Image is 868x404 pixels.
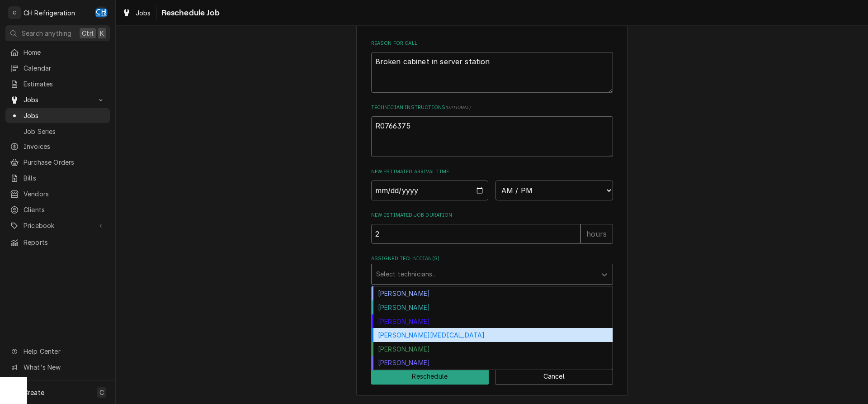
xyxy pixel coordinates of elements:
[24,189,105,199] span: Vendors
[24,48,105,57] span: Home
[24,95,92,105] span: Jobs
[372,300,613,314] div: [PERSON_NAME]
[371,212,613,244] div: New Estimated Job Duration
[24,142,105,151] span: Invoices
[24,347,104,356] span: Help Center
[22,29,71,38] span: Search anything
[371,368,489,385] button: Reschedule
[372,328,613,342] div: [PERSON_NAME][MEDICAL_DATA]
[5,360,110,375] a: Go to What's New
[5,218,110,233] a: Go to Pricebook
[372,342,613,356] div: [PERSON_NAME]
[136,8,151,18] span: Jobs
[371,104,613,111] label: Technician Instructions
[24,221,92,230] span: Pricebook
[24,157,105,167] span: Purchase Orders
[371,368,613,385] div: Button Group
[371,368,613,385] div: Button Group Row
[5,171,110,185] a: Bills
[24,79,105,89] span: Estimates
[371,52,613,93] textarea: Broken cabinet in server station
[24,205,105,214] span: Clients
[5,202,110,217] a: Clients
[5,76,110,91] a: Estimates
[5,344,110,359] a: Go to Help Center
[24,238,105,247] span: Reports
[371,212,613,219] label: New Estimated Job Duration
[24,127,105,136] span: Job Series
[118,5,155,20] a: Jobs
[24,389,44,396] span: Create
[24,63,105,73] span: Calendar
[371,168,613,200] div: New Estimated Arrival Time
[371,40,613,93] div: Reason For Call
[371,40,613,47] label: Reason For Call
[371,181,489,200] input: Date
[159,7,220,19] span: Reschedule Job
[99,388,104,397] span: C
[5,139,110,154] a: Invoices
[95,6,108,19] div: CH
[5,186,110,201] a: Vendors
[5,124,110,139] a: Job Series
[5,45,110,60] a: Home
[24,8,75,18] div: CH Refrigeration
[5,235,110,250] a: Reports
[495,368,613,385] button: Cancel
[5,108,110,123] a: Jobs
[100,29,104,38] span: K
[372,356,613,370] div: [PERSON_NAME]
[24,111,105,120] span: Jobs
[24,173,105,183] span: Bills
[371,19,391,28] span: 13min
[371,168,613,176] label: New Estimated Arrival Time
[371,116,613,157] textarea: R0766375
[5,61,110,76] a: Calendar
[371,104,613,157] div: Technician Instructions
[580,224,613,244] div: hours
[82,29,94,38] span: Ctrl
[5,92,110,107] a: Go to Jobs
[372,286,613,300] div: [PERSON_NAME]
[445,105,471,110] span: ( optional )
[5,155,110,170] a: Purchase Orders
[24,362,104,372] span: What's New
[495,181,613,200] select: Time Select
[8,6,21,19] div: C
[372,314,613,328] div: [PERSON_NAME]
[371,255,613,262] label: Assigned Technician(s)
[371,255,613,285] div: Assigned Technician(s)
[95,6,108,19] div: Chris Hiraga's Avatar
[5,25,110,41] button: Search anythingCtrlK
